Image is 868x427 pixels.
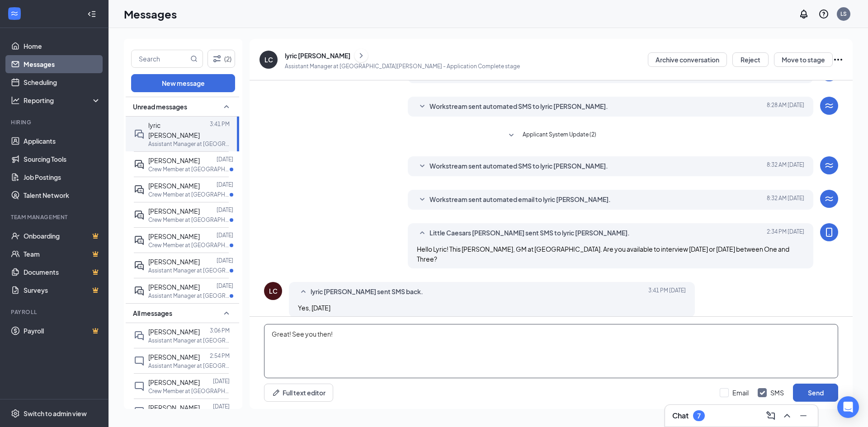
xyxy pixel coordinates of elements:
[298,286,309,297] svg: SmallChevronUp
[124,6,177,22] h1: Messages
[269,286,278,296] div: LC
[24,186,101,204] a: Talent Network
[148,362,230,370] p: Assistant Manager at [GEOGRAPHIC_DATA][PERSON_NAME]
[824,100,835,111] svg: WorkstreamLogo
[148,404,200,412] span: [PERSON_NAME]
[213,403,230,410] p: [DATE]
[134,184,145,195] svg: ActiveDoubleChat
[648,286,686,297] span: [DATE] 3:41 PM
[774,52,833,67] button: Move to stage
[824,193,835,204] svg: WorkstreamLogo
[24,263,101,281] a: DocumentsCrown
[213,377,230,385] p: [DATE]
[221,308,232,319] svg: SmallChevronUp
[429,194,611,205] span: Workstream sent automated email to lyric [PERSON_NAME].
[672,411,689,421] h3: Chat
[767,194,804,205] span: [DATE] 8:32 AM
[134,330,145,341] svg: DoubleChat
[298,304,330,312] span: Yes, [DATE]
[87,9,96,19] svg: Collapse
[24,322,101,340] a: PayrollCrown
[148,353,200,361] span: [PERSON_NAME]
[824,227,835,238] svg: MobileSms
[523,130,596,141] span: Applicant System Update (2)
[190,55,198,62] svg: MagnifyingGlass
[210,352,230,360] p: 2:54 PM
[148,328,200,336] span: [PERSON_NAME]
[134,286,145,296] svg: ActiveDoubleChat
[134,381,145,392] svg: ChatInactive
[648,52,727,67] button: Archive conversation
[840,10,847,18] div: LS
[134,260,145,271] svg: ActiveDoubleChat
[11,308,99,316] div: Payroll
[134,210,145,221] svg: ActiveDoubleChat
[210,327,230,334] p: 3:06 PM
[148,283,200,291] span: [PERSON_NAME]
[217,206,233,214] p: [DATE]
[24,245,101,263] a: TeamCrown
[798,9,809,19] svg: Notifications
[132,50,189,67] input: Search
[24,132,101,150] a: Applicants
[148,182,200,190] span: [PERSON_NAME]
[767,228,804,239] span: [DATE] 2:34 PM
[429,228,630,239] span: Little Caesars [PERSON_NAME] sent SMS to lyric [PERSON_NAME].
[429,161,608,172] span: Workstream sent automated SMS to lyric [PERSON_NAME].
[148,207,200,215] span: [PERSON_NAME]
[221,101,232,112] svg: SmallChevronUp
[765,410,776,421] svg: ComposeMessage
[148,165,230,173] p: Crew Member at [GEOGRAPHIC_DATA][PERSON_NAME]
[24,37,101,55] a: Home
[10,9,19,18] svg: WorkstreamLogo
[818,9,829,19] svg: QuestionInfo
[357,50,366,61] svg: ChevronRight
[148,232,200,240] span: [PERSON_NAME]
[133,309,172,318] span: All messages
[217,257,233,264] p: [DATE]
[217,282,233,290] p: [DATE]
[796,408,811,423] button: Minimize
[148,387,230,395] p: Crew Member at [GEOGRAPHIC_DATA][PERSON_NAME]
[780,408,794,423] button: ChevronUp
[764,408,778,423] button: ComposeMessage
[148,140,230,148] p: Assistant Manager at [GEOGRAPHIC_DATA][PERSON_NAME]
[24,227,101,245] a: OnboardingCrown
[134,406,145,417] svg: ChatInactive
[11,118,99,126] div: Hiring
[24,409,87,418] div: Switch to admin view
[833,54,844,65] svg: Ellipses
[264,324,838,378] textarea: Great! See you then!
[24,150,101,168] a: Sourcing Tools
[148,292,230,300] p: Assistant Manager at [GEOGRAPHIC_DATA][PERSON_NAME]
[767,101,804,112] span: [DATE] 8:28 AM
[131,74,235,92] button: New message
[732,52,769,67] button: Reject
[24,55,101,73] a: Messages
[798,410,809,421] svg: Minimize
[417,101,428,112] svg: SmallChevronDown
[208,50,235,68] button: Filter (2)
[24,168,101,186] a: Job Postings
[134,129,145,140] svg: DoubleChat
[354,49,368,62] button: ChevronRight
[311,286,423,297] span: lyric [PERSON_NAME] sent SMS back.
[264,55,273,64] div: LC
[217,231,233,239] p: [DATE]
[148,156,200,164] span: [PERSON_NAME]
[285,62,520,70] p: Assistant Manager at [GEOGRAPHIC_DATA][PERSON_NAME] - Application Complete stage
[210,120,230,128] p: 3:41 PM
[134,235,145,246] svg: ActiveDoubleChat
[417,161,428,172] svg: SmallChevronDown
[697,412,701,420] div: 7
[429,101,608,112] span: Workstream sent automated SMS to lyric [PERSON_NAME].
[24,96,101,105] div: Reporting
[134,159,145,170] svg: ActiveDoubleChat
[148,191,230,198] p: Crew Member at [GEOGRAPHIC_DATA][PERSON_NAME]
[217,155,233,163] p: [DATE]
[11,96,20,105] svg: Analysis
[134,356,145,366] svg: ChatInactive
[285,51,350,60] div: lyric [PERSON_NAME]
[824,160,835,171] svg: WorkstreamLogo
[506,130,517,141] svg: SmallChevronDown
